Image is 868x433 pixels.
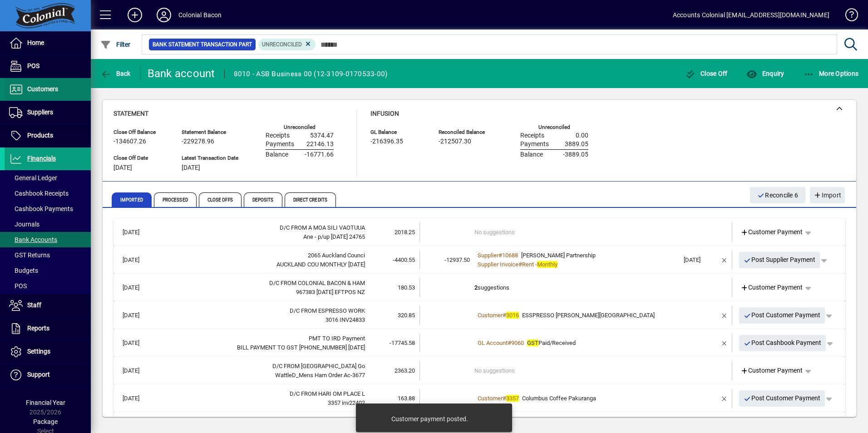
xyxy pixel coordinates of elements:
span: -4400.55 [393,256,415,263]
span: -3889.05 [563,151,588,158]
div: D/C FROM A MOA SILI VAOTUUA [161,223,365,232]
span: Receipts [520,132,544,139]
div: PMT TO IRD Payment [161,334,365,343]
span: Customer Payment [740,366,803,375]
span: Package [33,418,58,425]
span: Support [27,371,50,378]
a: POS [5,278,91,294]
span: 2018.25 [395,229,415,236]
span: # [518,261,522,268]
a: Customer Payment [737,363,807,379]
span: # [508,340,511,346]
span: Enquiry [746,70,784,77]
div: Bank account [148,66,215,81]
button: Post Supplier Payment [739,252,820,268]
button: Remove [717,253,732,267]
mat-expansion-panel-header: [DATE]PMT TO IRD PaymentBILL PAYMENT TO GST [PHONE_NUMBER] [DATE]-17745.58GL Account#9060GSTPaid/... [113,329,845,357]
div: 3016 INV24833 [161,315,365,325]
span: Rent - [522,261,557,268]
span: Reports [27,325,49,332]
span: 9060 [511,340,524,346]
span: Receipts [266,132,290,139]
span: -12937.50 [444,256,470,263]
td: [DATE] [118,361,161,380]
span: Imported [112,192,152,207]
mat-expansion-panel-header: [DATE]D/C FROM A MOA SILI VAOTUUAAne - p/up [DATE] 247652018.25No suggestionsCustomer Payment [113,218,845,246]
div: [DATE] [684,256,717,265]
div: 967383 09SEP25 EFTPOS NZ [161,288,365,297]
button: Reconcile 6 [750,187,805,203]
td: [DATE] [118,278,161,297]
td: [DATE] [118,223,161,241]
a: Suppliers [5,101,91,124]
button: Add [120,7,149,23]
div: Accounts Colonial [EMAIL_ADDRESS][DOMAIN_NAME] [673,8,829,22]
div: 3357 inv22402 [161,399,365,408]
button: More Options [801,65,861,82]
span: Close Off [685,70,728,77]
button: Post Customer Payment [739,307,825,324]
span: Reconcile 6 [757,188,798,203]
span: Back [100,70,131,77]
a: Support [5,364,91,386]
span: Close Offs [199,192,242,207]
em: 3357 [506,395,519,402]
span: [PERSON_NAME] Partnership [521,252,596,259]
div: Ane p/up Sat13.09.25 24765 [161,232,365,241]
span: -216396.35 [370,138,403,145]
span: Bank Accounts [9,236,57,243]
span: Payments [266,141,294,148]
span: GST Returns [9,251,50,259]
a: Supplier#10688 [474,251,521,260]
span: Reconciled Balance [439,129,493,135]
span: 22146.13 [306,141,334,148]
span: -212507.30 [439,138,471,145]
span: Customer [478,312,503,319]
a: Home [5,32,91,54]
span: Filter [100,41,131,48]
mat-expansion-panel-header: [DATE]D/C FROM ESPRESSO WORK3016 INV24833320.85Customer#3016ESSPRESSO [PERSON_NAME][GEOGRAPHIC_DA... [113,301,845,329]
button: Enquiry [744,65,786,82]
span: [DATE] [182,164,200,172]
td: [DATE] [118,306,161,325]
div: Customer payment posted. [391,414,468,423]
a: GL Account#9060 [474,338,527,348]
div: D/C FROM COLONIAL BACON & HAM [161,279,365,288]
button: Post Customer Payment [739,390,825,407]
span: Post Customer Payment [744,391,821,406]
button: Remove [717,308,732,323]
span: Close Off Date [113,155,168,161]
span: Staff [27,301,41,309]
span: More Options [804,70,859,77]
span: 0.00 [576,132,588,139]
span: POS [9,282,27,290]
td: [DATE] [118,389,161,408]
label: Unreconciled [284,124,316,130]
span: Customers [27,85,58,93]
button: Import [810,187,845,203]
button: Post Cashbook Payment [739,335,826,351]
span: Suppliers [27,108,53,116]
span: Bank Statement Transaction Part [153,40,252,49]
a: Reports [5,317,91,340]
span: Deposits [244,192,282,207]
span: Settings [27,348,50,355]
a: Journals [5,216,91,232]
span: Cashbook Payments [9,205,73,212]
span: # [503,395,506,402]
a: Supplier Invoice#Rent -Monthly [474,260,561,269]
span: GL Account [478,340,508,346]
a: Customer#3357 [474,394,522,403]
span: Unreconciled [262,41,302,48]
span: Balance [266,151,288,158]
span: Payments [520,141,549,148]
mat-expansion-panel-header: [DATE]D/C FROM COLONIAL BACON & HAM967383 [DATE] EFTPOS NZ180.532suggestionsCustomer Payment [113,274,845,301]
mat-expansion-panel-header: [DATE]D/C FROM HARI OM PLACE L3357 inv22402163.88Customer#3357Columbus Coffee PakurangaPost Custo... [113,384,845,412]
span: Home [27,39,44,46]
span: Latest Transaction Date [182,155,238,161]
div: D/C FROM Wattle Downs Go [161,362,365,371]
a: Budgets [5,263,91,278]
em: Monthly [537,261,557,268]
a: Customers [5,78,91,101]
div: D/C FROM HARI OM PLACE L [161,389,365,399]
